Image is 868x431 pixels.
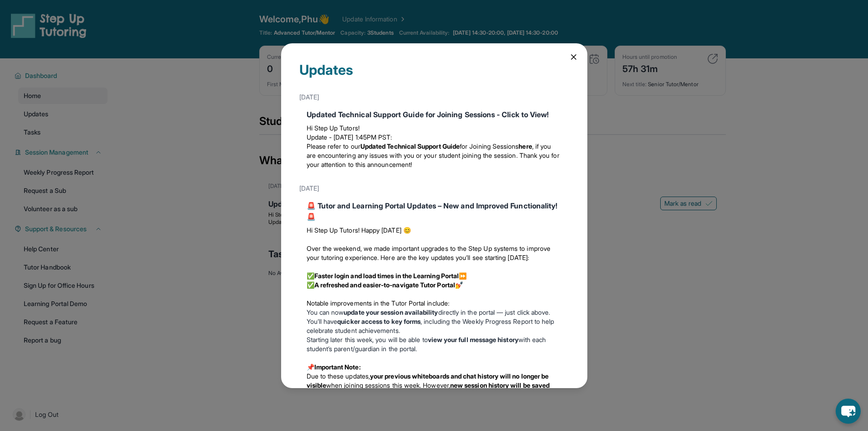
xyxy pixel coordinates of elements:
[307,133,392,141] span: Update - [DATE] 1:45PM PST:
[307,363,314,371] span: 📌
[337,317,421,325] strong: quicker access to key forms
[307,124,360,132] span: Hi Step Up Tutors!
[307,372,370,380] span: Due to these updates,
[314,281,455,289] strong: A refreshed and easier-to-navigate Tutor Portal
[307,142,560,168] span: , if you are encountering any issues with you or your student joining the session. Thank you for ...
[307,226,411,234] span: Hi Step Up Tutors! Happy [DATE] 😊
[307,308,344,316] span: You can now
[307,372,549,389] strong: your previous whiteboards and chat history will no longer be visible
[314,363,361,371] strong: Important Note:
[460,142,519,150] span: for Joining Sessions
[307,317,555,334] span: , including the Weekly Progress Report to help celebrate student achievements.
[307,200,562,222] div: 🚨 Tutor and Learning Portal Updates – New and Improved Functionality! 🚨
[299,62,569,89] div: Updates
[307,142,360,150] span: Please refer to our
[455,281,463,289] span: 💅
[519,142,532,150] a: here
[360,142,460,150] strong: Updated Technical Support Guide
[307,272,314,280] span: ✅
[307,244,550,261] span: Over the weekend, we made important upgrades to the Step Up systems to improve your tutoring expe...
[438,308,550,316] span: directly in the portal — just click above.
[307,299,449,307] span: Notable improvements in the Tutor Portal include:
[314,272,459,280] strong: Faster login and load times in the Learning Portal
[836,399,861,424] button: chat-button
[428,336,519,343] strong: view your full message history
[307,317,562,335] li: You’ll have
[307,109,562,120] div: Updated Technical Support Guide for Joining Sessions - Click to View!
[326,381,450,389] span: when joining sessions this week. However,
[344,308,438,316] strong: update your session availability
[307,281,314,289] span: ✅
[299,180,569,197] div: [DATE]
[299,89,569,105] div: [DATE]
[459,272,467,280] span: ⏩
[307,336,428,343] span: Starting later this week, you will be able to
